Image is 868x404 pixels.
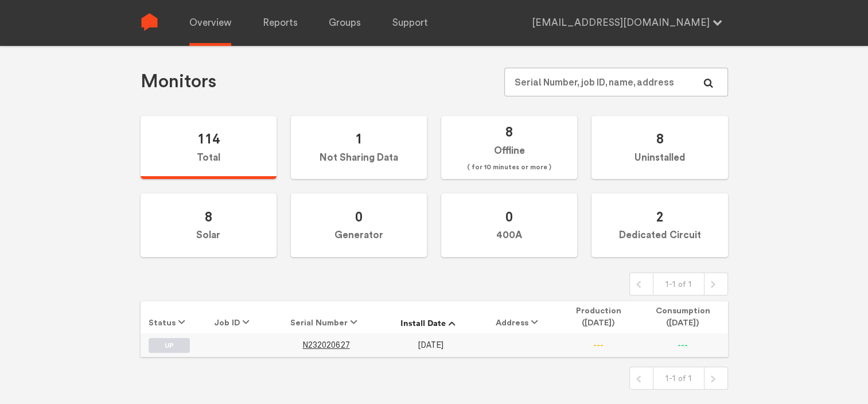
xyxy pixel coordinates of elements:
span: 0 [505,208,513,225]
td: --- [559,333,638,356]
label: Offline [441,116,577,180]
span: 8 [505,123,513,140]
span: 8 [205,208,212,225]
th: Job ID [198,301,270,333]
label: 400A [441,193,577,257]
span: [DATE] [418,340,443,350]
img: Sense Logo [141,13,158,31]
label: Solar [141,193,277,257]
span: 2 [656,208,663,225]
th: Consumption ([DATE]) [637,301,727,333]
label: Uninstalled [591,116,727,180]
th: Install Date [382,301,478,333]
th: Production ([DATE]) [559,301,638,333]
th: Serial Number [270,301,382,333]
label: Not Sharing Data [291,116,427,180]
td: --- [637,333,727,356]
h1: Monitors [141,70,216,94]
span: 0 [355,208,363,225]
th: Address [478,301,559,333]
span: 114 [197,130,220,147]
span: ( for 10 minutes or more ) [467,161,551,174]
th: Status [141,301,198,333]
a: N232020627 [302,341,349,349]
span: 1 [355,130,363,147]
label: Dedicated Circuit [591,193,727,257]
span: N232020627 [302,340,349,350]
div: 1-1 of 1 [653,367,704,389]
label: UP [149,338,190,353]
label: Total [141,116,277,180]
div: 1-1 of 1 [653,273,704,295]
label: Generator [291,193,427,257]
input: Serial Number, job ID, name, address [504,68,727,96]
span: 8 [656,130,663,147]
